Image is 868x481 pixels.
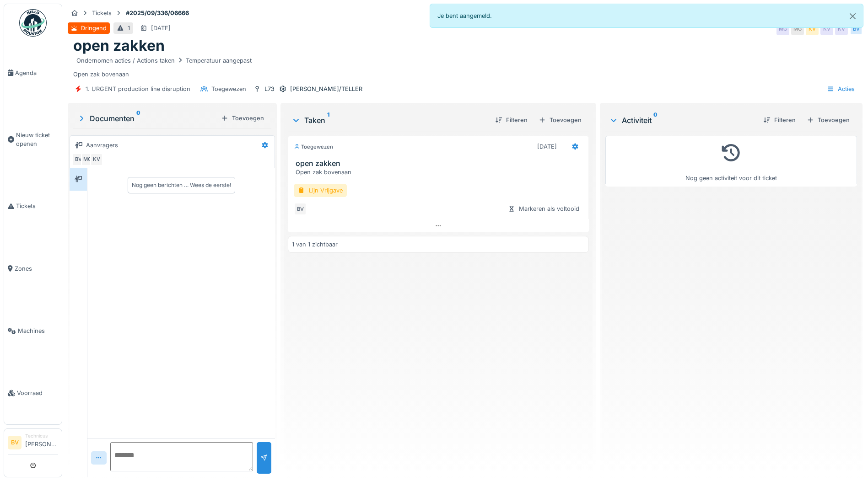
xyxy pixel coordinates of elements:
sup: 0 [136,113,140,124]
a: Voorraad [4,362,62,424]
div: Documenten [77,113,217,124]
span: Machines [18,326,58,335]
span: Agenda [15,69,58,77]
div: Tickets [92,9,112,17]
li: BV [8,436,22,449]
span: Zones [15,264,58,273]
div: Taken [291,115,488,126]
span: Tickets [16,202,58,210]
div: KV [820,22,833,35]
span: Nieuw ticket openen [16,131,58,148]
div: Toevoegen [535,114,585,126]
div: Markeren als voltooid [504,203,583,215]
div: Toegewezen [211,85,246,93]
div: MG [81,153,94,166]
div: Nog geen berichten … Wees de eerste! [132,181,231,189]
div: BV [294,203,307,215]
div: Ondernomen acties / Actions taken Temperatuur aangepast [76,56,252,65]
div: Acties [823,82,859,96]
div: MG [791,22,804,35]
div: Technicus [25,433,58,439]
div: Lijn Vrijgave [294,184,347,197]
h1: open zakken [73,37,165,54]
strong: #2025/09/336/06666 [122,9,193,17]
div: Nog geen activiteit voor dit ticket [611,140,851,182]
a: Machines [4,300,62,362]
div: Toevoegen [803,114,853,126]
div: Je bent aangemeld. [430,4,864,28]
a: BV Technicus[PERSON_NAME] [8,433,58,454]
div: KV [90,153,103,166]
div: 1. URGENT production line disruption [86,85,190,93]
sup: 1 [327,115,329,126]
div: Filteren [760,114,799,126]
div: [DATE] [151,24,171,32]
a: Nieuw ticket openen [4,104,62,175]
div: 1 [128,24,130,32]
div: Aanvragers [86,141,118,150]
sup: 0 [653,115,658,126]
div: KV [806,22,819,35]
div: KV [835,22,848,35]
a: Tickets [4,175,62,237]
div: MG [776,22,789,35]
div: Filteren [491,114,531,126]
h3: open zakken [296,159,585,168]
div: Activiteit [609,115,756,126]
div: Open zak bovenaan [73,55,857,79]
a: Zones [4,237,62,299]
a: Agenda [4,42,62,104]
div: Dringend [81,24,107,32]
div: 1 van 1 zichtbaar [292,240,338,249]
div: BV [72,153,85,166]
div: Open zak bovenaan [296,168,585,176]
li: [PERSON_NAME] [25,433,58,452]
div: [PERSON_NAME]/TELLER [290,85,362,93]
img: Badge_color-CXgf-gQk.svg [19,9,47,37]
div: Toegewezen [294,143,333,151]
div: Toevoegen [217,112,268,124]
div: BV [850,22,863,35]
div: [DATE] [537,142,557,151]
div: L73 [264,85,275,93]
span: Voorraad [17,389,58,397]
button: Close [842,4,863,28]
